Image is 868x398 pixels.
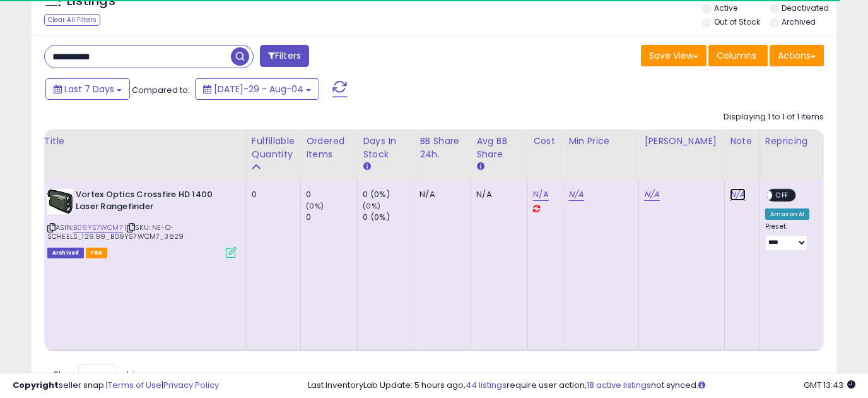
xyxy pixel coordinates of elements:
[163,379,219,391] a: Privacy Policy
[770,45,824,66] button: Actions
[306,201,324,211] small: (0%)
[714,3,737,13] label: Active
[724,111,824,123] div: Displaying 1 to 1 of 1 items
[308,380,855,392] div: Last InventoryLab Update: 5 hours ago, require user action, not synced.
[476,135,522,161] div: Avg BB Share
[730,135,754,148] div: Note
[804,379,855,391] span: 2025-08-12 13:43 GMT
[765,208,809,220] div: Amazon AI
[466,379,507,391] a: 44 listings
[13,380,219,392] div: seller snap | |
[44,14,100,26] div: Clear All Filters
[772,190,792,201] span: OFF
[641,45,707,66] button: Save View
[73,222,123,233] a: B09YS7WCM7
[306,135,352,161] div: Ordered Items
[54,368,144,380] span: Show: entries
[306,189,357,200] div: 0
[44,135,241,148] div: Title
[782,16,816,27] label: Archived
[717,49,756,62] span: Columns
[476,161,484,172] small: Avg BB Share.
[533,135,558,148] div: Cost
[195,78,319,100] button: [DATE]-29 - Aug-04
[363,189,414,200] div: 0 (0%)
[714,16,760,27] label: Out of Stock
[533,188,548,201] a: N/A
[765,222,809,251] div: Preset:
[64,83,114,95] span: Last 7 Days
[644,135,719,148] div: [PERSON_NAME]
[45,78,130,100] button: Last 7 Days
[47,189,237,256] div: ASIN:
[363,135,409,161] div: Days In Stock
[708,45,768,66] button: Columns
[419,189,461,200] div: N/A
[419,135,466,161] div: BB Share 24h.
[252,135,295,161] div: Fulfillable Quantity
[86,248,107,258] span: FBA
[644,188,659,201] a: N/A
[108,379,161,391] a: Terms of Use
[587,379,651,391] a: 18 active listings
[782,3,829,13] label: Deactivated
[47,222,184,241] span: | SKU: NE-O-SCHEELS_129.99_B09YS7WCM7_3829
[568,188,584,201] a: N/A
[363,212,414,223] div: 0 (0%)
[214,83,303,95] span: [DATE]-29 - Aug-04
[76,189,229,215] b: Vortex Optics Crossfire HD 1400 Laser Rangefinder
[306,212,357,223] div: 0
[260,45,309,67] button: Filters
[132,84,190,96] span: Compared to:
[363,201,380,211] small: (0%)
[13,379,59,391] strong: Copyright
[730,188,745,201] a: N/A
[476,189,518,200] div: N/A
[47,248,84,258] span: Listings that have been deleted from Seller Central
[765,135,814,148] div: Repricing
[363,161,370,172] small: Days In Stock.
[568,135,633,148] div: Min Price
[252,189,291,200] div: 0
[47,189,73,214] img: 51sO4Z1tIpL._SL40_.jpg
